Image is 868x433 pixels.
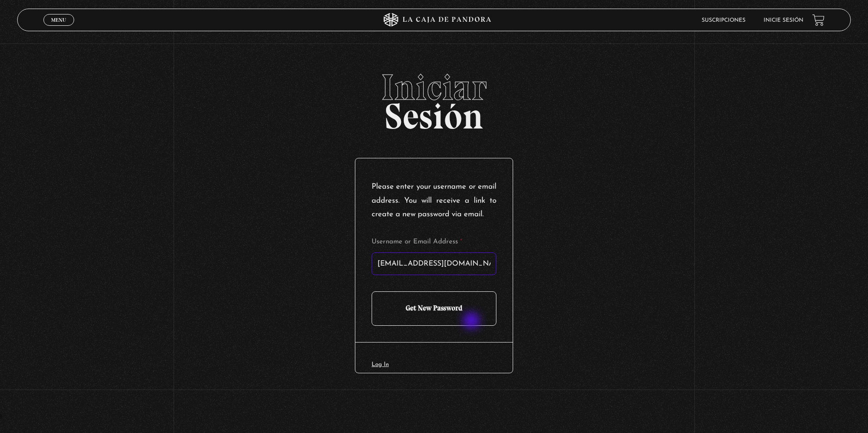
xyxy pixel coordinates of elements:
input: Get New Password [372,291,496,326]
label: Username or Email Address [372,238,496,245]
a: View your shopping cart [812,14,825,26]
a: Log In [372,362,389,367]
span: Cerrar [48,25,70,31]
a: Inicie sesión [764,18,803,23]
h2: Sesión [17,69,850,127]
span: Menu [51,17,66,23]
p: Please enter your username or email address. You will receive a link to create a new password via... [372,180,496,222]
abbr: Required Field [460,238,462,245]
span: Iniciar [17,69,850,105]
a: Suscripciones [702,18,745,23]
